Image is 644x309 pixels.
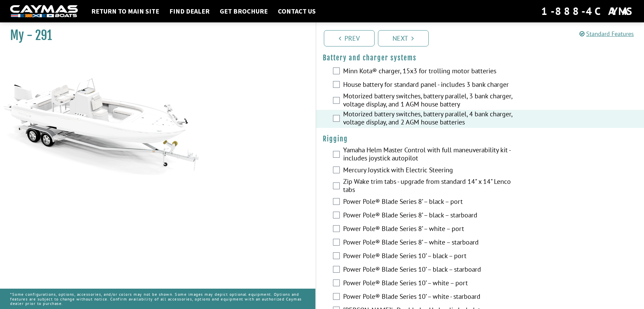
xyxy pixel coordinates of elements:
label: Motorized battery switches, battery parallel, 4 bank charger, voltage display, and 2 AGM house ba... [343,110,524,128]
a: Get Brochure [216,7,271,16]
a: Prev [324,30,375,46]
a: Next [378,30,429,46]
label: Power Pole® Blade Series 8’ – black – port [343,197,524,207]
label: Power Pole® Blade Series 8’ – white – starboard [343,238,524,248]
label: Zip Wake trim tabs - upgrade from standard 14" x 14" Lenco tabs [343,177,524,195]
label: Power Pole® Blade Series 8’ – black – starboard [343,211,524,221]
label: Mercury Joystick with Electric Steering [343,166,524,176]
h4: Battery and charger systems [323,54,638,62]
a: Return to main site [88,7,163,16]
label: Power Pole® Blade Series 10’ – white – port [343,279,524,289]
a: Contact Us [275,7,319,16]
label: Motorized battery switches, battery parallel, 3 bank charger, voltage display, and 1 AGM house ba... [343,92,524,110]
h4: Rigging [323,135,638,143]
div: 1-888-4CAYMAS [541,4,634,19]
a: Standard Features [579,30,634,38]
label: Yamaha Helm Master Control with full maneuverability kit - includes joystick autopilot [343,146,524,164]
label: Power Pole® Blade Series 10’ – black – starboard [343,265,524,275]
label: Power Pole® Blade Series 10’ – black – port [343,252,524,262]
label: Power Pole® Blade Series 8’ – white – port [343,225,524,234]
label: House battery for standard panel - includes 3 bank charger [343,80,524,90]
label: Power Pole® Blade Series 10’ – white - starboard [343,292,524,302]
img: white-logo-c9c8dbefe5ff5ceceb0f0178aa75bf4bb51f6bca0971e226c86eb53dfe498488.png [10,5,78,18]
p: *Some configurations, options, accessories, and/or colors may not be shown. Some images may depic... [10,289,305,309]
h1: My - 291 [10,28,299,43]
label: Minn Kota® charger, 15x3 for trolling motor batteries [343,67,524,77]
a: Find Dealer [166,7,213,16]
